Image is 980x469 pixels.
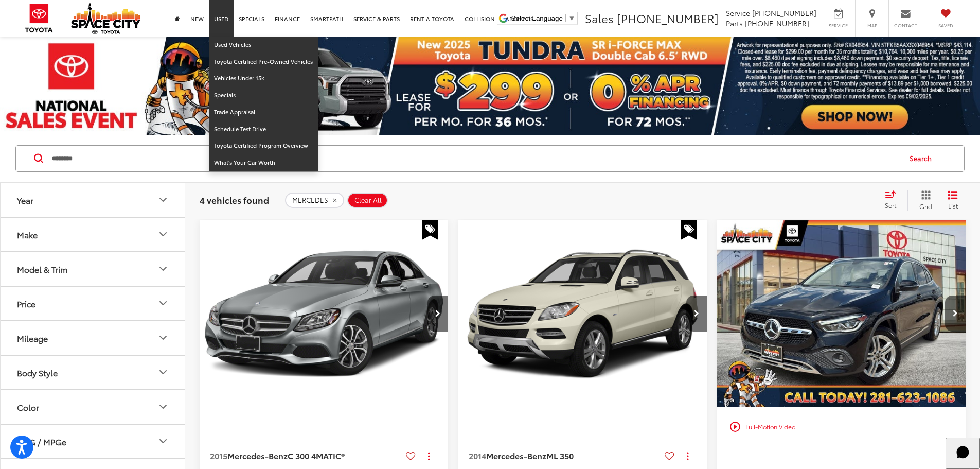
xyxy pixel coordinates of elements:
a: What's Your Car Worth [209,154,318,171]
span: Special [681,220,697,240]
div: MPG / MPGe [157,435,169,447]
button: MileageMileage [1,321,186,355]
a: Specials [209,87,318,104]
div: Mileage [17,333,48,343]
div: Model & Trim [157,263,169,275]
span: Saved [934,22,957,29]
span: Clear All [354,196,382,204]
a: Used Vehicles [209,37,318,54]
button: List View [940,190,966,211]
span: 4 vehicles found [200,194,269,206]
span: Mercedes-Benz [486,449,546,461]
button: Model & TrimModel & Trim [1,252,186,286]
span: ML 350 [546,449,574,461]
button: MakeMake [1,218,186,251]
img: Space City Toyota [71,2,140,34]
button: YearYear [1,183,186,217]
div: 2014 Mercedes-Benz ML-Class ML 350 0 [458,220,708,407]
span: [PHONE_NUMBER] [752,8,816,18]
button: Grid View [907,190,940,211]
button: PricePrice [1,287,186,320]
button: Next image [427,296,448,332]
a: Trade Appraisal [209,104,318,121]
span: Sales [585,10,614,26]
span: [PHONE_NUMBER] [617,10,719,26]
img: 2015 Mercedes-Benz C 300 4MATIC AWD [199,220,449,408]
span: [PHONE_NUMBER] [745,18,809,28]
a: 2014 Mercedes-Benz ML 350 ML 350 FWD2014 Mercedes-Benz ML 350 ML 350 FWD2014 Mercedes-Benz ML 350... [458,220,708,407]
span: Service [827,22,850,29]
span: List [948,201,958,210]
a: 2014Mercedes-BenzML 350 [469,450,661,461]
a: Select Language​ [511,14,575,22]
button: Next image [945,296,966,332]
button: Actions [679,447,697,465]
button: Search [900,146,947,171]
a: Vehicles Under 15k [209,70,318,87]
span: Service [726,8,750,18]
a: 2015 Mercedes-Benz C 300 4MATIC AWD2015 Mercedes-Benz C 300 4MATIC AWD2015 Mercedes-Benz C 300 4M... [199,220,449,407]
span: 2014 [469,449,486,461]
div: Price [157,297,169,309]
span: dropdown dots [428,452,430,460]
div: Price [17,299,35,308]
div: Body Style [17,368,58,377]
span: Parts [726,18,743,28]
div: Year [157,194,169,206]
span: Contact [894,22,917,29]
button: remove MERCEDES [285,193,344,208]
span: Select Language [511,14,563,22]
input: Search by Make, Model, or Keyword [51,146,900,171]
a: 2015Mercedes-BenzC 300 4MATIC® [210,450,402,461]
img: 2014 Mercedes-Benz ML 350 ML 350 FWD [458,220,708,408]
span: MERCEDES [292,196,328,204]
span: C 300 4MATIC® [288,449,345,461]
div: Color [157,401,169,413]
button: Body StyleBody Style [1,356,186,389]
div: Body Style [157,366,169,378]
div: Make [17,230,38,239]
a: Schedule Test Drive [209,121,318,138]
span: Mercedes-Benz [227,449,288,461]
div: Model & Trim [17,264,67,274]
span: Sort [885,201,896,210]
button: Clear All [347,193,388,208]
span: Special [422,220,438,240]
div: Mileage [157,332,169,344]
span: 2015 [210,449,227,461]
a: Toyota Certified Program Overview [209,137,318,154]
a: 2021 Mercedes-Benz GLA 250 GLA 250 FWD2021 Mercedes-Benz GLA 250 GLA 250 FWD2021 Mercedes-Benz GL... [717,220,967,407]
div: 2015 Mercedes-Benz C-Class C 300 4MATIC® 0 [199,220,449,407]
span: ​ [565,14,566,22]
span: Map [861,22,883,29]
span: ▼ [568,14,575,22]
span: Grid [919,202,932,211]
svg: Start Chat [950,439,976,466]
div: MPG / MPGe [17,437,66,446]
div: Make [157,228,169,240]
button: Actions [420,447,438,465]
button: Select sort value [880,190,907,211]
button: Next image [686,296,707,332]
button: ColorColor [1,390,186,424]
div: Year [17,195,33,205]
div: 2021 Mercedes-Benz GLA GLA 250 0 [717,220,967,407]
span: dropdown dots [687,452,688,460]
div: Color [17,402,39,412]
img: 2021 Mercedes-Benz GLA 250 GLA 250 FWD [717,220,967,408]
button: MPG / MPGeMPG / MPGe [1,425,186,458]
a: Toyota Certified Pre-Owned Vehicles [209,54,318,71]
